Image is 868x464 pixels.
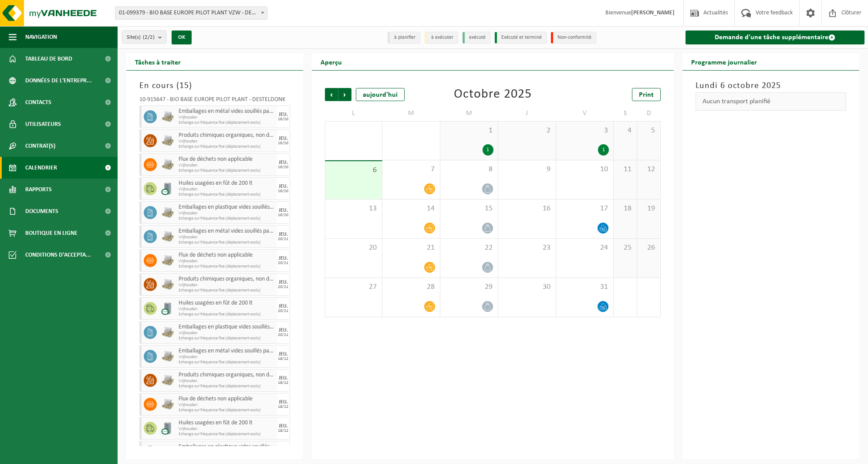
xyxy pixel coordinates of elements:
[618,165,632,174] span: 11
[179,163,275,168] span: Vrijhouden
[179,156,275,163] span: Flux de déchets non applicable
[179,288,275,293] span: Echange sur fréquence fixe (déplacement exclu)
[598,144,609,156] div: 1
[179,204,275,211] span: Emballages en plastique vides souillés par des substances oxydants (comburant)
[278,237,288,241] div: 20/11
[503,165,551,174] span: 9
[25,179,52,200] span: Rapports
[161,278,174,291] img: LP-PA-00000-WDN-11
[179,168,275,173] span: Echange sur fréquence fixe (déplacement exclu)
[179,252,275,259] span: Flux de déchets non applicable
[139,79,290,92] h3: En cours ( )
[122,30,166,44] button: Site(s)(2/2)
[179,115,275,120] span: Vrijhouden
[561,126,609,135] span: 3
[179,355,275,360] span: Vrijhouden
[330,243,378,253] span: 20
[139,97,290,105] div: 10-915647 - BIO BASE EUROPE PILOT PLANT - DESTELDONK
[179,120,275,125] span: Echange sur fréquence fixe (déplacement exclu)
[278,117,288,122] div: 16/10
[179,264,275,269] span: Echange sur fréquence fixe (déplacement exclu)
[179,180,275,187] span: Huiles usagées en fût de 200 lt
[330,282,378,292] span: 27
[179,331,275,336] span: Vrijhouden
[179,240,275,245] span: Echange sur fréquence fixe (déplacement exclu)
[179,408,275,413] span: Echange sur fréquence fixe (déplacement exclu)
[179,396,275,403] span: Flux de déchets non applicable
[279,232,288,237] div: JEU.
[279,112,288,117] div: JEU.
[179,300,275,307] span: Huiles usagées en fût de 200 lt
[143,34,155,40] count: (2/2)
[388,32,420,44] li: à planifier
[561,204,609,213] span: 17
[179,403,275,408] span: Vrijhouden
[279,423,288,429] div: JEU.
[179,307,275,312] span: Vrijhouden
[279,160,288,165] div: JEU.
[25,200,58,222] span: Documents
[278,285,288,289] div: 20/11
[503,204,551,213] span: 16
[556,105,614,121] td: V
[179,336,275,341] span: Echange sur fréquence fixe (déplacement exclu)
[454,88,532,101] div: Octobre 2025
[279,376,288,381] div: JEU.
[179,259,275,264] span: Vrijhouden
[179,379,275,384] span: Vrijhouden
[179,420,275,427] span: Huiles usagées en fût de 200 lt
[278,189,288,193] div: 16/10
[614,105,637,121] td: S
[325,105,383,121] td: L
[179,139,275,144] span: Vrijhouden
[179,132,275,139] span: Produits chimiques organiques, non dangereux en petit emballage
[25,135,55,157] span: Contrat(s)
[179,211,275,216] span: Vrijhouden
[161,206,174,219] img: LP-PA-00000-WDN-11
[503,243,551,253] span: 23
[503,282,551,292] span: 30
[25,222,78,244] span: Boutique en ligne
[179,216,275,221] span: Echange sur fréquence fixe (déplacement exclu)
[179,348,275,355] span: Emballages en métal vides souillés par des substances dangereuses
[179,228,275,235] span: Emballages en métal vides souillés par des substances dangereuses
[278,381,288,385] div: 18/12
[161,110,174,123] img: LP-PA-00000-WDN-11
[278,309,288,313] div: 20/11
[279,304,288,309] div: JEU.
[279,136,288,141] div: JEU.
[161,302,174,315] img: LP-LD-00200-CU
[483,144,493,156] div: 1
[632,88,661,101] a: Print
[179,276,275,283] span: Produits chimiques organiques, non dangereux en petit emballage
[179,444,275,450] span: Emballages en plastique vides souillés par des substances oxydants (comburant)
[279,280,288,285] div: JEU.
[161,158,174,171] img: LP-PA-00000-WDN-11
[445,126,493,135] span: 1
[382,105,440,121] td: M
[445,282,493,292] span: 29
[115,7,267,20] span: 01-099379 - BIO BASE EUROPE PILOT PLANT VZW - DESTELDONK
[631,10,675,16] strong: [PERSON_NAME]
[503,126,551,135] span: 2
[330,166,378,175] span: 6
[179,144,275,149] span: Echange sur fréquence fixe (déplacement exclu)
[278,141,288,146] div: 16/10
[161,134,174,147] img: LP-PA-00000-WDN-11
[463,32,490,44] li: exécuté
[338,88,351,101] span: Suivant
[179,372,275,379] span: Produits chimiques organiques, non dangereux en petit emballage
[686,30,865,44] a: Demande d'une tâche supplémentaire
[161,350,174,363] img: LP-PA-00000-WDN-11
[161,374,174,387] img: LP-PA-00000-WDN-11
[25,26,57,48] span: Navigation
[25,244,91,266] span: Conditions d'accepta...
[126,53,189,70] h2: Tâches à traiter
[696,79,846,92] h3: Lundi 6 octobre 2025
[179,384,275,389] span: Echange sur fréquence fixe (déplacement exclu)
[682,53,766,70] h2: Programme journalier
[356,88,405,101] div: aujourd'hui
[279,328,288,333] div: JEU.
[179,283,275,288] span: Vrijhouden
[179,235,275,240] span: Vrijhouden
